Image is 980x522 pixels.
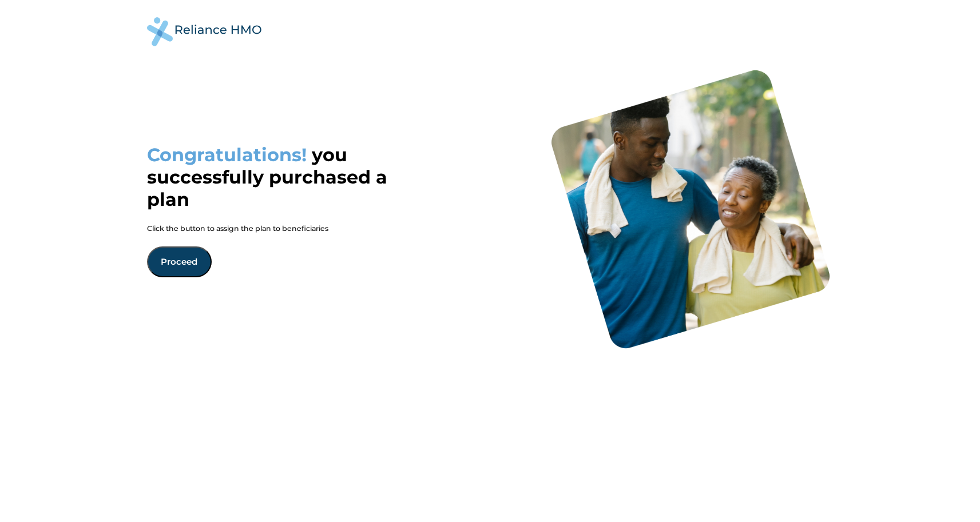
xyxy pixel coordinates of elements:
[147,17,261,46] img: logo
[547,66,834,352] img: purchase success
[147,224,410,233] p: Click the button to assign the plan to beneficiaries
[147,144,307,166] span: Congratulations!
[147,246,212,277] button: Proceed
[147,144,410,210] h1: you successfully purchased a plan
